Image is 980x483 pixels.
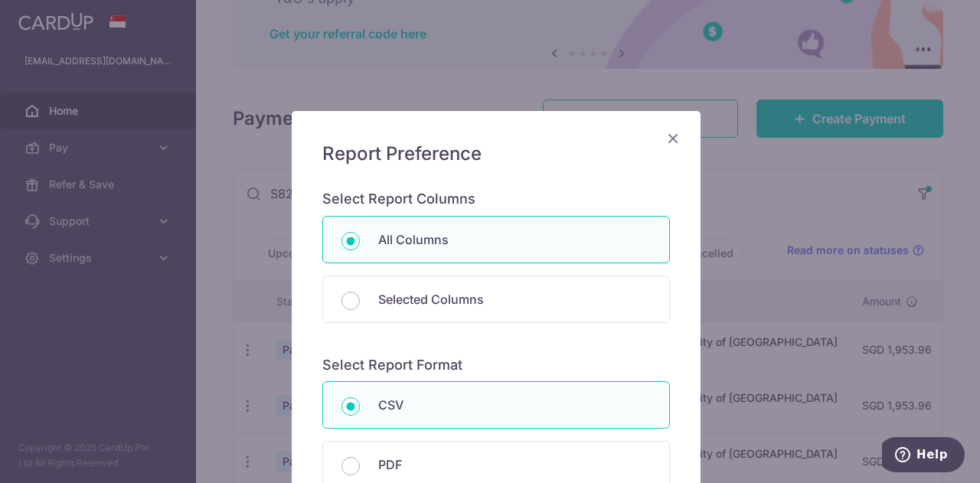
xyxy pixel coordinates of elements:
[378,455,651,474] p: PDF
[322,191,670,208] h6: Select Report Columns
[882,437,965,475] iframe: Opens a widget where you can find more information
[322,357,670,374] h6: Select Report Format
[664,129,682,148] button: Close
[378,396,651,414] p: CSV
[378,230,651,249] p: All Columns
[322,142,670,166] h5: Report Preference
[378,290,651,308] p: Selected Columns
